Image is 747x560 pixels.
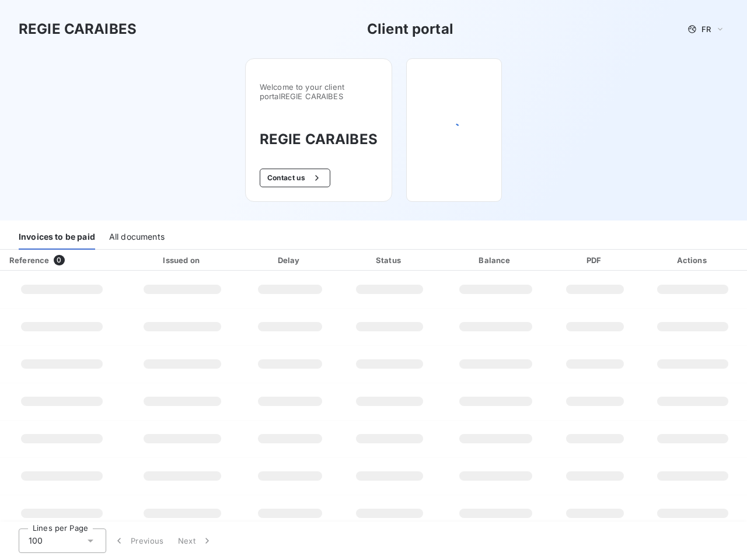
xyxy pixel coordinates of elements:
button: Previous [106,528,171,553]
h3: Client portal [367,19,453,40]
div: Status [341,254,438,266]
div: Balance [443,254,549,266]
span: FR [701,24,711,34]
div: All documents [109,225,165,250]
div: Actions [641,254,745,266]
div: Invoices to be paid [19,225,95,250]
span: 0 [54,255,64,265]
div: Reference [9,256,49,265]
span: Welcome to your client portal REGIE CARAIBES [260,82,378,101]
h3: REGIE CARAIBES [260,129,378,150]
span: 100 [29,535,43,547]
h3: REGIE CARAIBES [19,19,137,40]
button: Contact us [260,169,330,187]
div: PDF [553,254,636,266]
button: Next [171,528,220,553]
div: Issued on [126,254,239,266]
div: Delay [243,254,336,266]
